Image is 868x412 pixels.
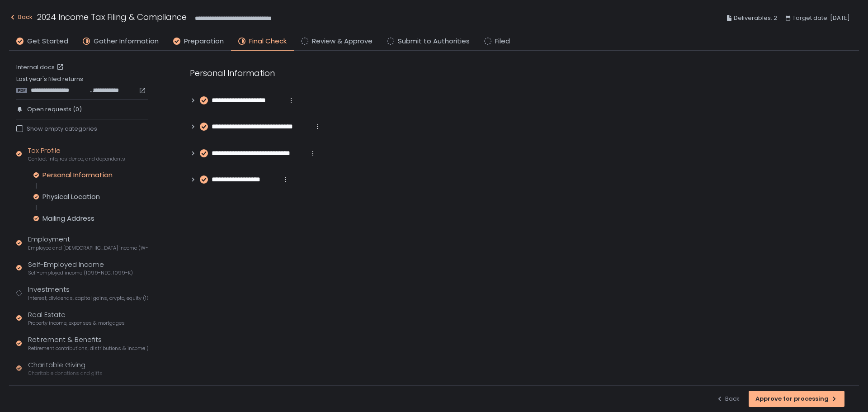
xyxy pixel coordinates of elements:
[28,360,103,377] div: Charitable Giving
[716,395,740,403] div: Back
[184,36,224,47] span: Preparation
[28,284,148,302] div: Investments
[716,391,740,407] button: Back
[27,36,68,47] span: Get Started
[9,11,33,26] button: Back
[28,335,148,352] div: Retirement & Benefits
[28,260,133,277] div: Self-Employed Income
[398,36,470,47] span: Submit to Authorities
[27,105,82,114] span: Open requests (0)
[28,234,148,251] div: Employment
[28,320,125,327] span: Property income, expenses & mortgages
[749,391,844,407] button: Approve for processing
[249,36,287,47] span: Final Check
[37,11,187,23] h1: 2024 Income Tax Filing & Compliance
[28,370,103,377] span: Charitable donations and gifts
[42,214,94,223] div: Mailing Address
[16,75,148,94] div: Last year's filed returns
[28,146,125,163] div: Tax Profile
[28,270,133,276] span: Self-employed income (1099-NEC, 1099-K)
[312,36,373,47] span: Review & Approve
[94,36,159,47] span: Gather Information
[793,13,850,24] span: Target date: [DATE]
[190,67,624,79] div: Personal Information
[28,156,125,162] span: Contact info, residence, and dependents
[9,12,33,23] div: Back
[42,170,113,180] div: Personal Information
[734,13,777,24] span: Deliverables: 2
[28,345,148,352] span: Retirement contributions, distributions & income (1099-R, 5498)
[42,192,100,201] div: Physical Location
[28,310,125,327] div: Real Estate
[28,245,148,251] span: Employee and [DEMOGRAPHIC_DATA] income (W-2s)
[755,395,838,403] div: Approve for processing
[28,295,148,302] span: Interest, dividends, capital gains, crypto, equity (1099s, K-1s)
[495,36,510,47] span: Filed
[16,63,66,71] a: Internal docs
